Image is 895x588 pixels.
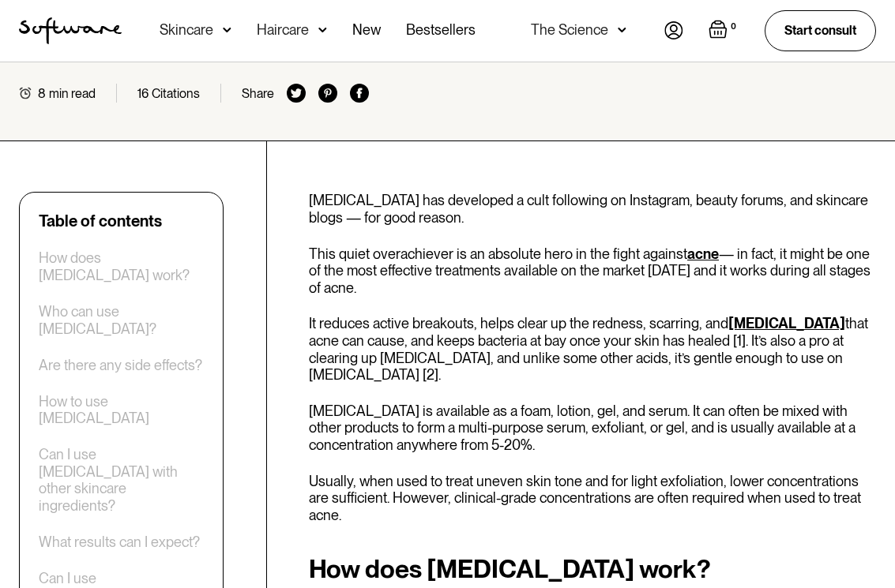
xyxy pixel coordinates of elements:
[728,20,739,34] div: 0
[618,22,626,38] img: arrow down
[257,22,309,38] div: Haircare
[242,86,274,101] div: Share
[152,86,200,101] div: Citations
[160,22,213,38] div: Skincare
[309,403,876,454] p: [MEDICAL_DATA] is available as a foam, lotion, gel, and serum. It can often be mixed with other p...
[19,17,122,44] img: Software Logo
[39,446,204,514] a: Can I use [MEDICAL_DATA] with other skincare ingredients?
[531,22,608,38] div: The Science
[318,84,337,103] img: pinterest icon
[39,357,202,374] a: Are there any side effects?
[49,86,96,101] div: min read
[39,249,204,283] a: How does [MEDICAL_DATA] work?
[39,534,200,551] a: What results can I expect?
[350,84,369,103] img: facebook icon
[709,20,739,42] a: Open empty cart
[223,22,231,38] img: arrow down
[309,473,876,524] p: Usually, when used to treat uneven skin tone and for light exfoliation, lower concentrations are ...
[137,86,149,101] div: 16
[309,245,876,297] p: This quiet overachiever is an absolute hero in the fight against — in fact, it might be one of th...
[287,84,306,103] img: twitter icon
[687,245,719,262] a: acne
[728,315,845,331] a: [MEDICAL_DATA]
[39,393,204,427] a: How to use [MEDICAL_DATA]
[39,212,162,230] div: Table of contents
[39,303,204,337] a: Who can use [MEDICAL_DATA]?
[309,192,876,226] p: [MEDICAL_DATA] has developed a cult following on Instagram, beauty forums, and skincare blogs — f...
[19,17,122,44] a: home
[38,86,46,101] div: 8
[765,10,876,51] a: Start consult
[309,315,876,383] p: It reduces active breakouts, helps clear up the redness, scarring, and that acne can cause, and k...
[318,22,327,38] img: arrow down
[309,555,876,583] h2: How does [MEDICAL_DATA] work?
